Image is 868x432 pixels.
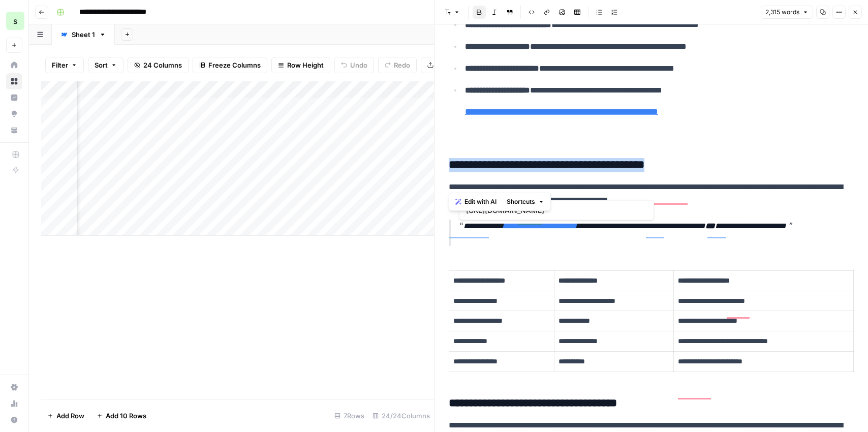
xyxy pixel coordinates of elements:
[6,412,22,428] button: Help + Support
[52,60,68,70] span: Filter
[41,408,90,424] button: Add Row
[95,60,108,70] span: Sort
[143,60,182,70] span: 24 Columns
[368,408,434,424] div: 24/24 Columns
[507,197,535,206] span: Shortcuts
[6,379,22,395] a: Settings
[128,57,189,73] button: 24 Columns
[90,408,152,424] button: Add 10 Rows
[761,6,813,19] button: 2,315 words
[6,89,22,106] a: Insights
[350,60,367,70] span: Undo
[52,24,115,45] a: Sheet 1
[6,395,22,412] a: Usage
[6,106,22,122] a: Opportunities
[6,73,22,89] a: Browse
[6,8,22,34] button: Workspace: saasgenie
[6,57,22,73] a: Home
[106,411,146,421] span: Add 10 Rows
[6,122,22,138] a: Your Data
[45,57,84,73] button: Filter
[378,57,417,73] button: Redo
[13,15,17,27] span: s
[394,60,410,70] span: Redo
[503,195,548,208] button: Shortcuts
[330,408,368,424] div: 7 Rows
[208,60,261,70] span: Freeze Columns
[193,57,267,73] button: Freeze Columns
[287,60,324,70] span: Row Height
[271,57,330,73] button: Row Height
[765,8,799,17] span: 2,315 words
[56,411,84,421] span: Add Row
[464,197,497,206] span: Edit with AI
[88,57,123,73] button: Sort
[451,195,501,208] button: Edit with AI
[334,57,374,73] button: Undo
[72,29,95,40] div: Sheet 1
